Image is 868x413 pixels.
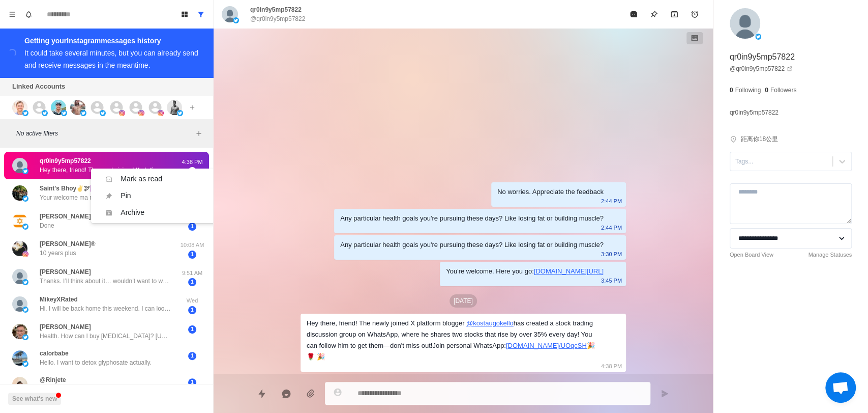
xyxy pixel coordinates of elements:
[121,190,131,201] div: Pin
[4,6,20,22] button: Menu
[138,110,144,116] img: picture
[770,86,796,95] p: Followers
[12,350,27,366] img: picture
[22,279,28,285] img: picture
[40,193,102,202] p: Your welcome ma man
[188,325,196,334] span: 1
[340,239,604,251] div: Any particular health goals you're pursuing these days? Like losing fat or building muscle?
[193,6,209,22] button: Show all conversations
[623,4,644,24] button: Mark as read
[121,174,162,184] div: Mark as read
[12,213,27,229] img: picture
[446,266,604,277] div: You're welcome. Here you go:
[40,349,69,358] p: calorbabe
[179,241,205,250] p: 10:08 AM
[825,372,856,403] div: Open chat
[765,86,768,95] p: 0
[12,324,27,339] img: picture
[22,168,28,174] img: picture
[42,110,48,116] img: picture
[179,296,205,305] p: Wed
[741,134,778,144] p: 距离你18公里
[177,110,183,116] img: picture
[175,174,202,184] div: Ctrl ⇧ U
[644,4,664,24] button: Pin
[22,110,28,116] img: picture
[12,241,27,256] img: picture
[40,375,66,384] p: @Rinjete
[730,51,795,63] p: qr0in9y5mp57822
[250,5,302,14] p: qr0in9y5mp57822
[601,249,622,260] p: 3:30 PM
[188,223,196,231] span: 1
[188,167,196,175] span: 1
[497,186,604,198] div: No worries. Appreciate the feedback
[188,352,196,360] span: 1
[755,34,761,40] img: picture
[51,100,66,115] img: picture
[340,213,604,224] div: Any particular health goals you're pursuing these days? Like losing fat or building muscle?
[176,6,193,22] button: Board View
[80,110,86,116] img: picture
[179,158,205,167] p: 4:38 PM
[601,275,622,286] p: 3:45 PM
[730,8,760,39] img: picture
[301,383,321,404] button: Add media
[24,49,198,69] div: It could take several minutes, but you can already send and receive messages in the meantime.
[12,100,27,115] img: picture
[188,251,196,259] span: 1
[601,222,622,233] p: 2:44 PM
[91,169,216,223] ul: Menu
[70,100,85,115] img: picture
[40,277,172,286] p: Thanks. I’ll think about it… wouldn’t want to waste your time. I’m likely not solvable. I’m intel...
[20,6,37,22] button: Notifications
[730,251,773,259] a: Open Board View
[40,295,78,304] p: MikeyXRated
[276,383,296,404] button: Reply with AI
[40,249,76,258] p: 10 years plus
[12,377,27,392] img: picture
[730,64,793,73] a: @qr0in9y5mp57822
[176,190,202,201] div: Ctrl ⇧ P
[808,251,852,259] a: Manage Statuses
[664,4,684,24] button: Archive
[158,110,164,116] img: picture
[119,110,125,116] img: picture
[40,184,98,193] p: Saint's Bhoy✌️🕊☮️
[40,358,152,367] p: Hello. I want to detox glyphosate actually.
[233,17,239,23] img: picture
[16,129,193,138] p: No active filters
[22,307,28,313] img: picture
[450,294,477,308] p: [DATE]
[40,239,96,249] p: [PERSON_NAME]®
[188,378,196,387] span: 1
[179,269,205,278] p: 9:51 AM
[40,166,172,175] p: Hey there, friend! The newly joined X platform blogger @kostaugokello has created a stock trading...
[40,332,172,341] p: Health. How can I buy [MEDICAL_DATA]? [URL][DOMAIN_NAME]
[654,383,675,404] button: Send message
[12,185,27,201] img: picture
[534,267,604,275] a: [DOMAIN_NAME][URL]
[40,304,172,313] p: Hi. I will be back home this weekend. I can look at your calendar then. Thanks
[22,334,28,340] img: picture
[466,319,514,327] a: @kostaugokello
[40,221,54,230] p: Done
[188,306,196,314] span: 1
[8,393,61,405] button: See what's new
[601,196,622,207] p: 2:44 PM
[12,296,27,312] img: picture
[40,212,91,221] p: [PERSON_NAME]
[22,251,28,257] img: picture
[121,207,144,218] div: Archive
[22,361,28,367] img: picture
[176,207,202,218] div: Ctrl ⇧ A
[22,196,28,202] img: picture
[186,101,198,114] button: Add account
[193,127,205,140] button: Add filters
[40,322,91,332] p: [PERSON_NAME]
[735,86,761,95] p: Following
[24,35,201,47] div: Getting your Instagram messages history
[61,110,67,116] img: picture
[250,14,305,23] p: @qr0in9y5mp57822
[506,342,587,349] a: [DOMAIN_NAME]/UOqcSH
